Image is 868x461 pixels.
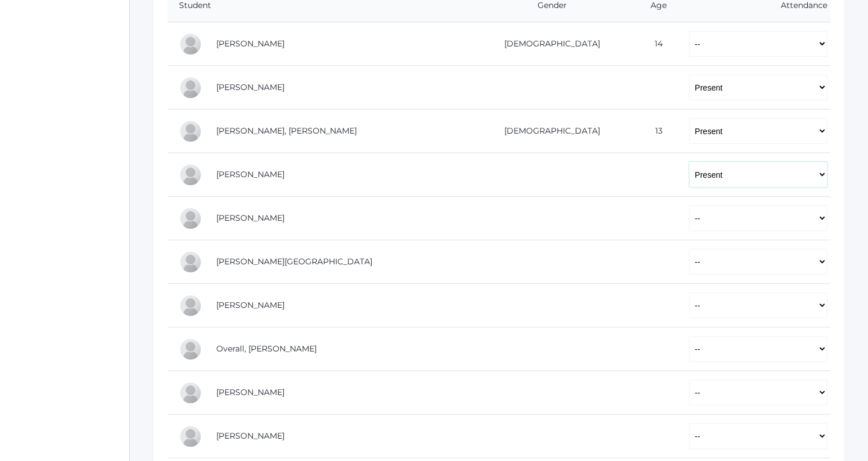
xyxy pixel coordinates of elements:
td: [DEMOGRAPHIC_DATA] [464,110,632,153]
div: Eva Carr [179,76,202,99]
a: [PERSON_NAME] [216,431,285,441]
a: [PERSON_NAME] [216,169,285,179]
div: Emme Renz [179,425,202,448]
div: Austin Hill [179,251,202,274]
td: 13 [631,110,678,153]
a: [PERSON_NAME] [216,300,285,310]
a: [PERSON_NAME], [PERSON_NAME] [216,126,357,136]
div: Pierce Brozek [179,33,202,56]
a: [PERSON_NAME] [216,387,285,397]
a: [PERSON_NAME] [216,38,285,49]
div: Olivia Puha [179,381,202,404]
a: Overall, [PERSON_NAME] [216,343,317,354]
td: [DEMOGRAPHIC_DATA] [464,22,632,66]
a: [PERSON_NAME][GEOGRAPHIC_DATA] [216,256,372,267]
a: [PERSON_NAME] [216,213,285,223]
div: Marissa Myers [179,294,202,317]
div: LaRae Erner [179,163,202,186]
div: Presley Davenport [179,120,202,143]
td: 14 [631,22,678,66]
a: [PERSON_NAME] [216,82,285,92]
div: Chris Overall [179,338,202,361]
div: Rachel Hayton [179,207,202,230]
